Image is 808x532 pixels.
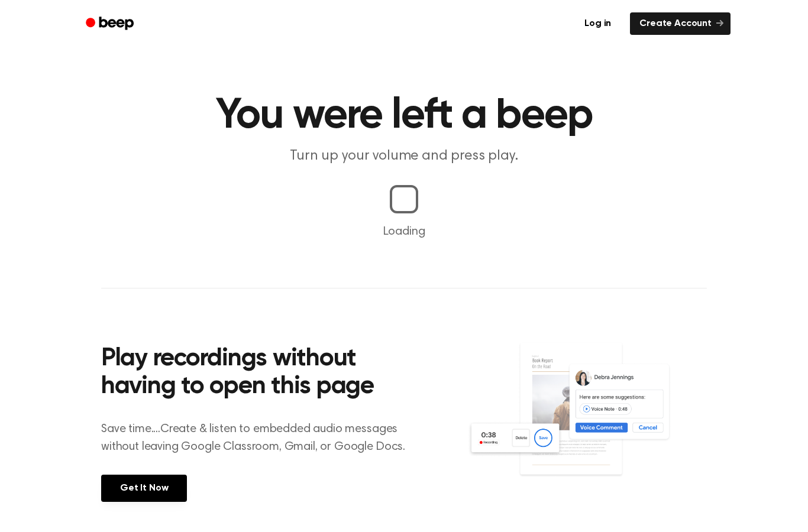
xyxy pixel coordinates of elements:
[177,147,631,166] p: Turn up your volume and press play.
[101,95,707,137] h1: You were left a beep
[630,12,731,35] a: Create Account
[101,345,420,401] h2: Play recordings without having to open this page
[77,12,144,35] a: Beep
[101,475,187,502] a: Get It Now
[101,420,420,456] p: Save time....Create & listen to embedded audio messages without leaving Google Classroom, Gmail, ...
[573,10,623,37] a: Log in
[467,342,707,501] img: Voice Comments on Docs and Recording Widget
[14,223,794,241] p: Loading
